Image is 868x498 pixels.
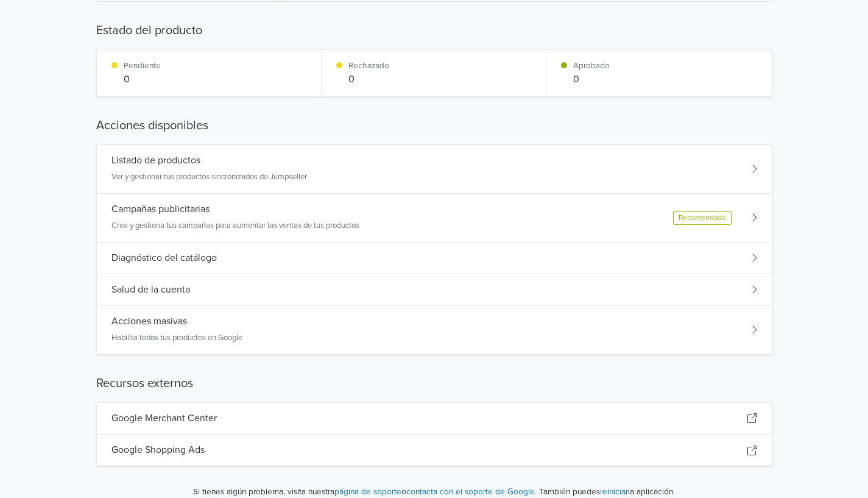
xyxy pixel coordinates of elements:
h5: Estado del producto [96,21,772,40]
a: página de soporte [334,487,401,497]
div: Pendiente0 [97,50,322,96]
div: Google Shopping Ads [97,435,772,466]
p: Aprobado [573,60,610,72]
p: 0 [573,72,610,87]
h5: Recursos externos [96,374,772,393]
p: Rechazado [348,60,389,72]
h5: Acciones masivas [111,316,187,327]
div: Salud de la cuenta [97,274,772,306]
div: Recomendado [673,211,732,225]
div: Aprobado0 [546,50,771,96]
h5: Listado de productos [111,155,200,166]
h5: Acciones disponibles [96,116,772,135]
a: reiniciar [600,487,628,497]
div: Rechazado0 [322,50,546,96]
p: Crea y gestiona tus campañas para aumentar las ventas de tus productos [111,220,359,232]
div: Acciones masivasHabilita todos tus productos en Google [97,306,772,354]
h5: Campañas publicitarias [111,204,210,215]
a: contacta con el soporte de Google [406,487,535,497]
span: Si tienes algún problema, visita nuestra o . También puedes la aplicación. [96,486,772,498]
div: Diagnóstico del catálogo [97,243,772,274]
h5: Google Merchant Center [111,413,217,424]
div: Google Merchant Center [97,403,772,435]
h5: Google Shopping Ads [111,444,205,456]
div: Listado de productosVer y gestionar tus productos sincronizados de Jumpseller [97,145,772,194]
h5: Salud de la cuenta [111,284,190,296]
p: 0 [348,72,389,87]
p: 0 [124,72,161,87]
p: Habilita todos tus productos en Google [111,332,242,344]
h5: Diagnóstico del catálogo [111,252,217,264]
p: Ver y gestionar tus productos sincronizados de Jumpseller [111,171,307,183]
p: Pendiente [124,60,161,72]
div: Campañas publicitariasCrea y gestiona tus campañas para aumentar las ventas de tus productosRecom... [97,194,772,243]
